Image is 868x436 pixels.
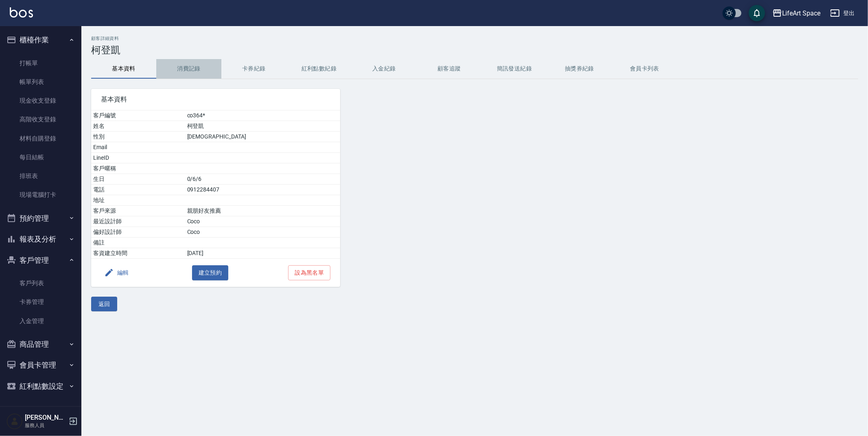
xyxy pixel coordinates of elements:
a: 現場電腦打卡 [3,185,78,204]
a: 排班表 [3,167,78,185]
td: 客戶來源 [91,206,185,216]
td: 生日 [91,174,185,185]
td: Coco [185,227,341,238]
button: 入金紀錄 [352,59,417,79]
button: 紅利點數設定 [3,376,78,397]
td: 性別 [91,132,185,142]
img: Logo [10,7,33,18]
button: 返回 [91,297,117,312]
button: 會員卡管理 [3,355,78,376]
td: 最近設計師 [91,216,185,227]
a: 材料自購登錄 [3,129,78,148]
button: 預約管理 [3,208,78,229]
button: 登出 [827,6,858,21]
a: 入金管理 [3,312,78,330]
button: 客戶管理 [3,250,78,271]
a: 帳單列表 [3,73,78,91]
a: 現金收支登錄 [3,91,78,110]
td: 0/6/6 [185,174,341,185]
button: LifeArt Space [769,5,824,22]
td: LineID [91,153,185,163]
button: 報表及分析 [3,229,78,250]
button: 設為黑名單 [288,265,330,280]
td: 親朋好友推薦 [185,206,341,216]
button: 抽獎券紀錄 [547,59,612,79]
button: 櫃檯作業 [3,29,78,51]
a: 客戶列表 [3,274,78,293]
h3: 柯登凱 [91,44,858,56]
a: 高階收支登錄 [3,110,78,129]
button: 紅利點數紀錄 [286,59,352,79]
td: co364* [185,110,341,121]
button: 卡券紀錄 [221,59,286,79]
td: Email [91,142,185,153]
a: 打帳單 [3,54,78,73]
td: 客資建立時間 [91,248,185,259]
button: save [749,5,765,21]
button: 顧客追蹤 [417,59,482,79]
td: 柯登凱 [185,121,341,132]
button: 基本資料 [91,59,156,79]
td: [DATE] [185,248,341,259]
td: 備註 [91,238,185,248]
button: 編輯 [101,265,132,280]
td: Coco [185,216,341,227]
button: 商品管理 [3,334,78,355]
a: 卡券管理 [3,293,78,311]
td: [DEMOGRAPHIC_DATA] [185,132,341,142]
td: 客戶編號 [91,110,185,121]
h5: [PERSON_NAME] [25,414,66,422]
td: 客戶暱稱 [91,163,185,174]
button: 簡訊發送紀錄 [482,59,547,79]
button: 消費記錄 [156,59,221,79]
td: 姓名 [91,121,185,132]
button: 會員卡列表 [612,59,677,79]
button: 建立預約 [192,265,229,280]
td: 地址 [91,195,185,206]
div: LifeArt Space [782,8,820,18]
td: 偏好設計師 [91,227,185,238]
h2: 顧客詳細資料 [91,36,858,41]
img: Person [7,413,23,429]
a: 每日結帳 [3,148,78,167]
span: 基本資料 [101,95,330,103]
td: 0912284407 [185,185,341,195]
p: 服務人員 [25,422,66,429]
td: 電話 [91,185,185,195]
